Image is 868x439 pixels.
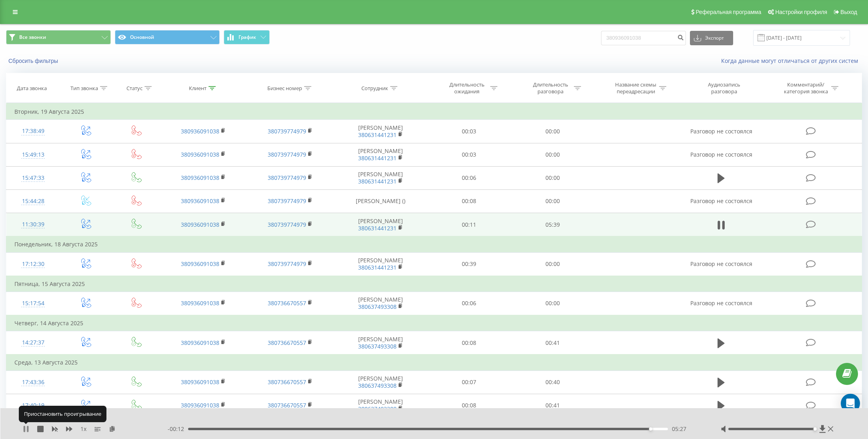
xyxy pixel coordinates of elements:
[358,264,397,271] a: 380631441231
[511,331,594,355] td: 00:41
[511,252,594,276] td: 00:00
[690,31,733,45] button: Экспорт
[268,378,306,386] a: 380736670557
[14,217,52,232] div: 11:30:39
[181,299,219,307] a: 380936091038
[224,30,270,44] button: График
[358,177,397,185] a: 380631441231
[334,143,427,166] td: [PERSON_NAME]
[14,193,52,209] div: 15:44:28
[334,120,427,143] td: [PERSON_NAME]
[614,81,657,95] div: Название схемы переадресации
[511,189,594,213] td: 00:00
[115,30,220,44] button: Основной
[690,127,752,135] span: Разговор не состоялся
[427,331,511,355] td: 00:08
[361,85,388,92] div: Сотрудник
[782,81,829,95] div: Комментарий/категория звонка
[268,174,306,181] a: 380739774979
[334,166,427,189] td: [PERSON_NAME]
[181,401,219,409] a: 380936091038
[334,213,427,237] td: [PERSON_NAME]
[511,213,594,237] td: 05:39
[268,221,306,228] a: 380739774979
[358,303,397,310] a: 380637493308
[690,151,752,158] span: Разговор не состоялся
[358,405,397,413] a: 380637493308
[268,197,306,205] a: 380739774979
[14,398,52,413] div: 17:40:19
[168,425,188,433] span: - 00:12
[268,339,306,346] a: 380736670557
[14,147,52,163] div: 15:49:13
[427,213,511,237] td: 00:11
[181,221,219,228] a: 380936091038
[814,427,817,431] div: Accessibility label
[6,57,62,64] button: Сбросить фильтры
[427,189,511,213] td: 00:08
[14,170,52,186] div: 15:47:33
[511,120,594,143] td: 00:00
[14,296,52,311] div: 15:17:54
[334,394,427,417] td: [PERSON_NAME]
[511,143,594,166] td: 00:00
[334,292,427,315] td: [PERSON_NAME]
[19,406,106,422] div: Приостановить проигрывание
[775,9,827,15] span: Настройки профиля
[445,81,488,95] div: Длительность ожидания
[6,236,862,252] td: Понедельник, 18 Августа 2025
[126,85,142,92] div: Статус
[14,123,52,139] div: 17:38:49
[334,371,427,394] td: [PERSON_NAME]
[268,260,306,268] a: 380739774979
[181,378,219,386] a: 380936091038
[6,315,862,331] td: Четверг, 14 Августа 2025
[268,127,306,135] a: 380739774979
[6,354,862,371] td: Среда, 13 Августа 2025
[840,9,857,15] span: Выход
[427,371,511,394] td: 00:07
[649,427,652,431] div: Accessibility label
[334,252,427,276] td: [PERSON_NAME]
[239,34,256,40] span: График
[181,151,219,158] a: 380936091038
[6,104,862,120] td: Вторник, 19 Августа 2025
[181,260,219,268] a: 380936091038
[690,260,752,268] span: Разговор не состоялся
[334,331,427,355] td: [PERSON_NAME]
[17,85,47,92] div: Дата звонка
[841,394,860,413] div: Open Intercom Messenger
[690,299,752,307] span: Разговор не состоялся
[267,85,302,92] div: Бизнес номер
[427,292,511,315] td: 00:06
[696,9,761,15] span: Реферальная программа
[14,375,52,390] div: 17:43:36
[427,252,511,276] td: 00:39
[529,81,572,95] div: Длительность разговора
[358,154,397,162] a: 380631441231
[721,57,862,64] a: Когда данные могут отличаться от других систем
[70,85,98,92] div: Тип звонка
[358,382,397,389] a: 380637493308
[6,276,862,292] td: Пятница, 15 Августа 2025
[80,425,86,433] span: 1 x
[358,224,397,232] a: 380631441231
[427,120,511,143] td: 00:03
[181,339,219,346] a: 380936091038
[181,174,219,181] a: 380936091038
[189,85,206,92] div: Клиент
[268,401,306,409] a: 380736670557
[511,394,594,417] td: 00:41
[427,394,511,417] td: 00:08
[511,166,594,189] td: 00:00
[14,335,52,350] div: 14:27:37
[181,197,219,205] a: 380936091038
[268,151,306,158] a: 380739774979
[181,127,219,135] a: 380936091038
[690,197,752,205] span: Разговор не состоялся
[511,292,594,315] td: 00:00
[6,30,111,44] button: Все звонки
[14,256,52,272] div: 17:12:30
[358,342,397,350] a: 380637493308
[358,131,397,139] a: 380631441231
